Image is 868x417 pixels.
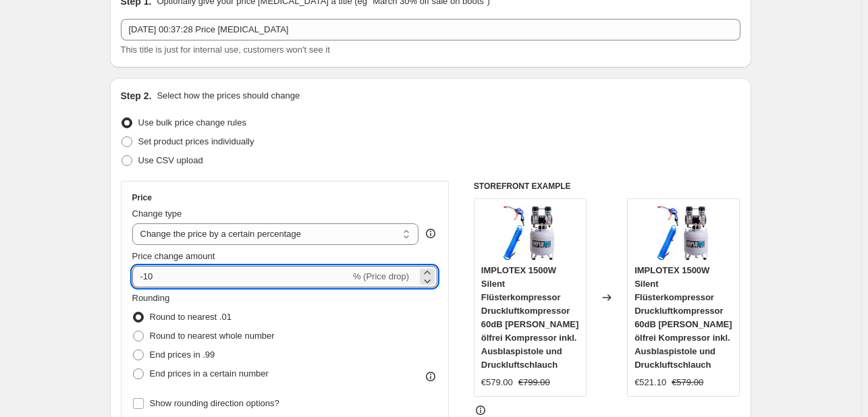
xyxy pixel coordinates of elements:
[150,350,215,360] span: End prices in .99
[138,117,246,128] span: Use bulk price change rules
[121,89,152,103] h2: Step 2.
[157,89,300,103] p: Select how the prices should change
[132,293,170,303] span: Rounding
[481,376,513,389] div: €579.00
[121,45,330,55] span: This title is just for internal use, customers won't see it
[150,331,275,341] span: Round to nearest whole number
[132,192,152,203] h3: Price
[138,155,203,165] span: Use CSV upload
[132,208,182,219] span: Change type
[503,206,557,260] img: 7145Fx7rqTL_80x.jpg
[132,251,215,261] span: Price change amount
[150,398,279,408] span: Show rounding direction options?
[481,265,578,370] span: IMPLOTEX 1500W Silent Flüsterkompressor Druckluftkompressor 60dB [PERSON_NAME] ölfrei Kompressor ...
[474,181,740,192] h6: STOREFRONT EXAMPLE
[138,136,254,146] span: Set product prices individually
[634,265,732,370] span: IMPLOTEX 1500W Silent Flüsterkompressor Druckluftkompressor 60dB [PERSON_NAME] ölfrei Kompressor ...
[150,368,269,379] span: End prices in a certain number
[132,266,350,287] input: -15
[353,271,409,281] span: % (Price drop)
[150,312,232,322] span: Round to nearest .01
[424,227,437,240] div: help
[518,376,550,389] strike: €799.00
[657,206,711,260] img: 7145Fx7rqTL_80x.jpg
[634,376,666,389] div: €521.10
[121,19,740,40] input: 30% off holiday sale
[672,376,703,389] strike: €579.00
